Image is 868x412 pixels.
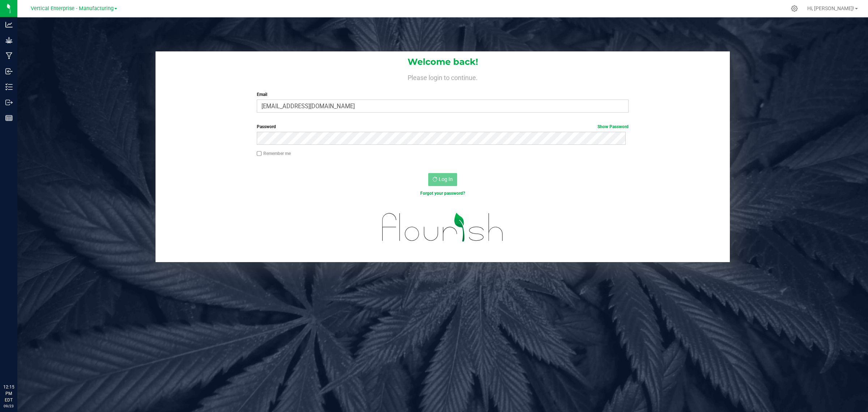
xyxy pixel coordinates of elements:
[5,68,13,75] inline-svg: Inbound
[5,37,13,44] inline-svg: Grow
[257,91,629,98] label: Email
[5,21,13,28] inline-svg: Analytics
[3,384,14,403] p: 12:15 PM EDT
[790,5,799,12] div: Manage settings
[807,5,854,11] span: Hi, [PERSON_NAME]!
[5,83,13,91] inline-svg: Inventory
[5,99,13,106] inline-svg: Outbound
[371,204,515,251] img: flourish_logo.svg
[257,150,291,157] label: Remember me
[428,173,457,186] button: Log In
[5,52,13,59] inline-svg: Manufacturing
[156,72,730,81] h4: Please login to continue.
[31,5,114,12] span: Vertical Enterprise - Manufacturing
[257,151,262,156] input: Remember me
[439,176,453,182] span: Log In
[597,124,629,129] a: Show Password
[156,57,730,67] h1: Welcome back!
[3,403,14,409] p: 09/23
[257,124,276,129] span: Password
[420,191,465,196] a: Forgot your password?
[5,114,13,122] inline-svg: Reports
